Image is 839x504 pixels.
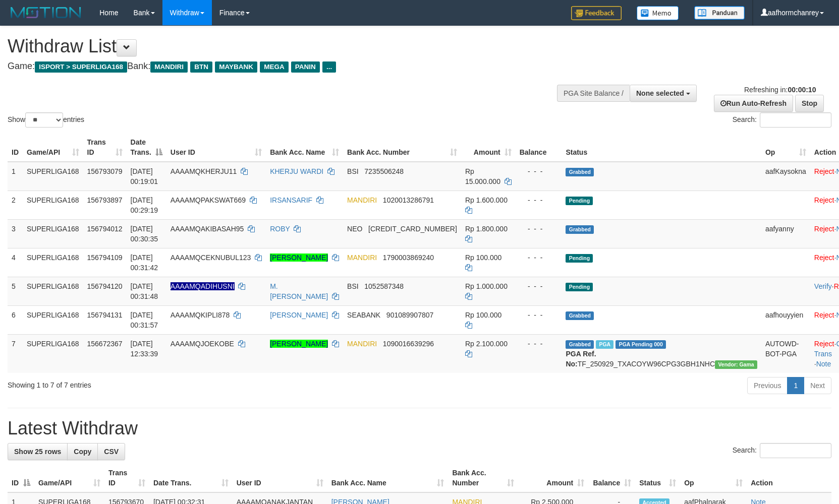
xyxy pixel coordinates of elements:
[347,254,377,262] span: MANDIRI
[270,225,290,233] a: ROBY
[694,6,745,20] img: panduan.png
[804,377,831,394] a: Next
[171,311,230,319] span: AAAAMQKIPLI878
[8,305,23,334] td: 6
[747,464,831,492] th: Action
[23,219,83,248] td: SUPERLIGA168
[714,95,793,112] a: Run Auto-Refresh
[368,225,457,233] span: Copy 5859459297850900 to clipboard
[270,254,328,262] a: [PERSON_NAME]
[383,340,434,348] span: Copy 1090016639296 to clipboard
[465,196,508,204] span: Rp 1.600.000
[14,448,61,456] span: Show 25 rows
[347,311,380,319] span: SEABANK
[67,443,98,460] a: Copy
[327,464,449,492] th: Bank Acc. Name: activate to sort column ascending
[733,443,831,458] label: Search:
[744,86,816,94] span: Refreshing in:
[8,191,23,219] td: 2
[34,464,104,492] th: Game/API: activate to sort column ascending
[520,339,558,349] div: - - -
[270,167,323,175] a: KHERJU WARDI
[8,418,831,438] h1: Latest Withdraw
[588,464,635,492] th: Balance: activate to sort column ascending
[814,254,834,262] a: Reject
[8,219,23,248] td: 3
[816,360,831,368] a: Note
[715,360,757,369] span: Vendor URL: https://trx31.1velocity.biz
[74,448,91,456] span: Copy
[23,133,83,162] th: Game/API: activate to sort column ascending
[97,443,125,460] a: CSV
[814,225,834,233] a: Reject
[104,464,149,492] th: Trans ID: activate to sort column ascending
[520,281,558,291] div: - - -
[364,282,404,290] span: Copy 1052587348 to clipboard
[557,85,630,102] div: PGA Site Balance /
[761,133,810,162] th: Op: activate to sort column ascending
[465,282,508,290] span: Rp 1.000.000
[566,350,596,368] b: PGA Ref. No:
[322,61,336,73] span: ...
[566,197,593,205] span: Pending
[171,254,251,262] span: AAAAMQCEKNUBUL123
[23,334,83,373] td: SUPERLIGA168
[8,5,84,20] img: MOTION_logo.png
[461,133,516,162] th: Amount: activate to sort column ascending
[465,225,508,233] span: Rp 1.800.000
[465,340,508,348] span: Rp 2.100.000
[270,282,328,300] a: M.[PERSON_NAME]
[87,225,123,233] span: 156794012
[8,36,549,56] h1: Withdraw List
[364,167,404,175] span: Copy 7235506248 to clipboard
[131,282,158,300] span: [DATE] 00:31:48
[814,196,834,204] a: Reject
[171,340,234,348] span: AAAAMQJOEKOBE
[87,196,123,204] span: 156793897
[8,277,23,305] td: 5
[8,112,84,128] label: Show entries
[87,282,123,290] span: 156794120
[347,167,359,175] span: BSI
[23,162,83,191] td: SUPERLIGA168
[465,311,501,319] span: Rp 100.000
[562,334,761,373] td: TF_250929_TXACOYW96CPG3GBH1NHC
[23,191,83,219] td: SUPERLIGA168
[270,196,312,204] a: IRSANSARIF
[347,225,362,233] span: NEO
[83,133,127,162] th: Trans ID: activate to sort column ascending
[814,311,834,319] a: Reject
[520,310,558,320] div: - - -
[761,334,810,373] td: AUTOWD-BOT-PGA
[761,162,810,191] td: aafKaysokna
[166,133,266,162] th: User ID: activate to sort column ascending
[23,305,83,334] td: SUPERLIGA168
[383,196,434,204] span: Copy 1020013286791 to clipboard
[8,443,68,460] a: Show 25 rows
[8,334,23,373] td: 7
[266,133,343,162] th: Bank Acc. Name: activate to sort column ascending
[343,133,461,162] th: Bank Acc. Number: activate to sort column ascending
[171,225,244,233] span: AAAAMQAKIBASAH95
[149,464,233,492] th: Date Trans.: activate to sort column ascending
[566,168,594,176] span: Grabbed
[23,277,83,305] td: SUPERLIGA168
[566,254,593,263] span: Pending
[233,464,327,492] th: User ID: activate to sort column ascending
[383,254,434,262] span: Copy 1790003869240 to clipboard
[347,340,377,348] span: MANDIRI
[190,61,212,73] span: BTN
[566,283,593,291] span: Pending
[630,85,697,102] button: None selected
[761,219,810,248] td: aafyanny
[448,464,518,492] th: Bank Acc. Number: activate to sort column ascending
[760,112,831,128] input: Search:
[87,311,123,319] span: 156794131
[571,6,622,20] img: Feedback.jpg
[260,61,289,73] span: MEGA
[131,254,158,272] span: [DATE] 00:31:42
[795,95,824,112] a: Stop
[465,254,501,262] span: Rp 100.000
[566,311,594,320] span: Grabbed
[814,167,834,175] a: Reject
